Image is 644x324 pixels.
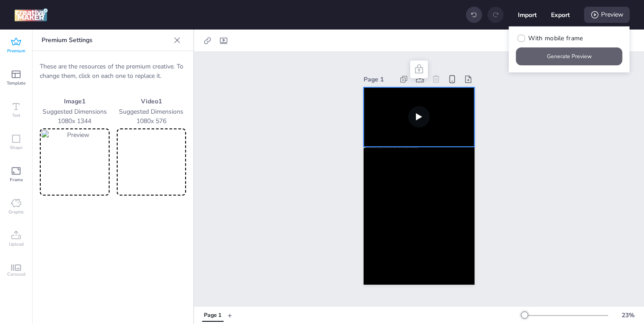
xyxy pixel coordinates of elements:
span: Text [12,112,21,119]
div: Preview [584,7,630,23]
div: 23 % [617,311,639,320]
p: Suggested Dimensions [40,107,110,116]
span: With mobile frame [528,34,583,43]
div: Page 1 [204,311,221,320]
p: 1080 x 576 [117,116,186,126]
span: Graphic [8,209,24,216]
p: These are the resources of the premium creative. To change them, click on each one to replace it. [40,62,186,81]
span: Frame [10,176,23,183]
span: Upload [9,241,24,248]
p: 1080 x 1344 [40,116,110,126]
button: + [228,307,232,323]
button: Generate Preview [516,47,623,65]
p: Video 1 [117,97,186,106]
p: Image 1 [40,97,110,106]
div: Page 1 [364,75,394,84]
button: Export [551,5,570,24]
span: Carousel [7,271,25,278]
span: Shape [10,144,22,151]
div: Tabs [198,307,228,323]
button: Import [518,5,537,24]
img: logo Creative Maker [14,8,48,21]
span: Template [7,80,25,87]
p: Premium Settings [42,30,170,51]
span: Premium [7,47,25,55]
img: Preview [42,130,108,194]
p: Suggested Dimensions [117,107,186,116]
